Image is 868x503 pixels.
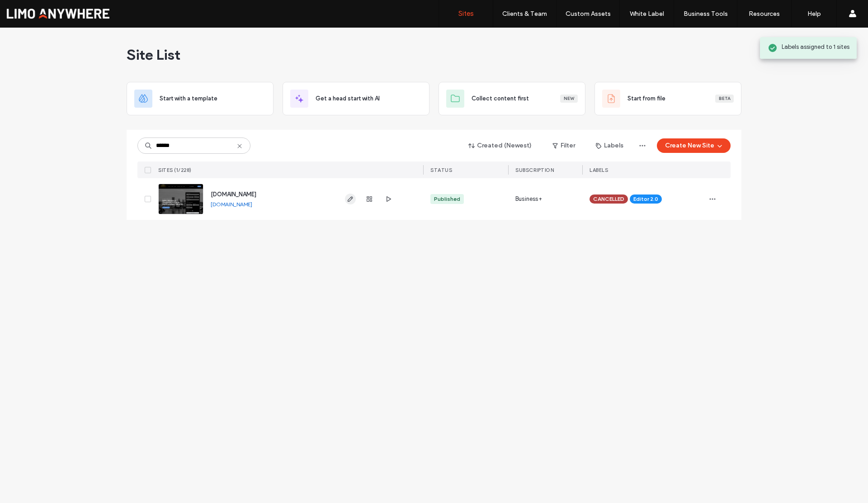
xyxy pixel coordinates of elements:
[782,43,849,52] span: Labels assigned to 1 sites
[21,6,39,14] span: Help
[158,167,192,173] span: SITES (1/228)
[439,82,585,115] div: Collect content firstNew
[807,10,821,18] label: Help
[160,94,217,103] span: Start with a template
[749,10,780,18] label: Resources
[627,94,665,103] span: Start from file
[715,95,734,103] div: Beta
[593,195,624,203] span: CANCELLED
[594,82,741,115] div: Start from fileBeta
[515,167,554,173] span: Subscription
[560,95,578,103] div: New
[430,167,452,173] span: STATUS
[657,138,731,153] button: Create New Site
[458,9,474,18] label: Sites
[566,10,611,18] label: Custom Assets
[434,195,460,203] div: Published
[515,195,542,204] span: Business+
[472,94,529,103] span: Collect content first
[588,138,632,153] button: Labels
[211,201,252,208] a: [DOMAIN_NAME]
[461,138,540,153] button: Created (Newest)
[127,82,274,115] div: Start with a template
[502,10,547,18] label: Clients & Team
[630,10,664,18] label: White Label
[543,138,584,153] button: Filter
[633,195,658,203] span: Editor 2.0
[127,46,180,64] span: Site List
[283,82,429,115] div: Get a head start with AI
[211,191,256,198] a: [DOMAIN_NAME]
[590,167,608,173] span: LABELS
[684,10,728,18] label: Business Tools
[316,94,380,103] span: Get a head start with AI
